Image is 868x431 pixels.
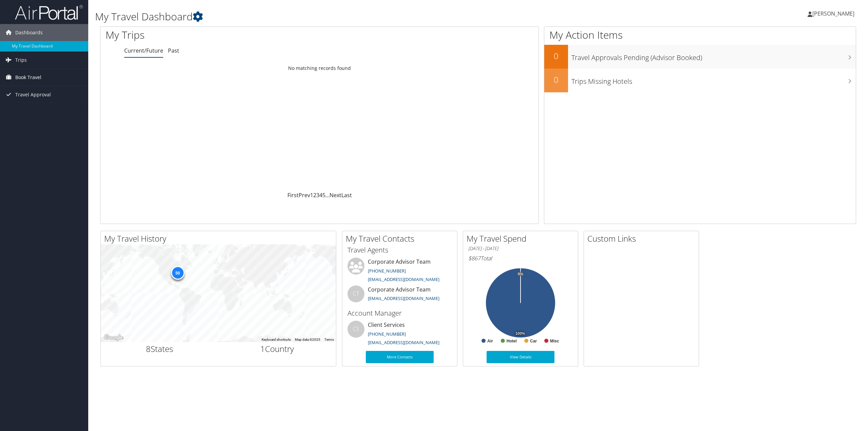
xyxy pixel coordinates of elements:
[544,45,856,69] a: 0Travel Approvals Pending (Advisor Booked)
[346,233,457,244] h2: My Travel Contacts
[224,343,331,355] h2: Country
[295,338,320,341] span: Map data ©2025
[341,191,352,199] a: Last
[812,10,854,17] span: [PERSON_NAME]
[124,47,163,54] a: Current/Future
[347,321,364,338] div: CS
[467,233,578,244] h2: My Travel Spend
[518,272,523,276] tspan: 0%
[299,191,310,199] a: Prev
[544,28,856,42] h1: My Action Items
[287,191,299,199] a: First
[15,52,27,69] span: Trips
[587,233,699,244] h2: Custom Links
[15,24,43,41] span: Dashboards
[368,295,439,301] a: [EMAIL_ADDRESS][DOMAIN_NAME]
[171,266,184,279] div: 50
[102,333,125,342] a: Open this area in Google Maps (opens a new window)
[15,69,41,86] span: Book Travel
[324,338,334,341] a: Terms (opens in new tab)
[544,74,568,86] h2: 0
[262,337,291,342] button: Keyboard shortcuts
[808,3,861,24] a: [PERSON_NAME]
[368,276,439,282] a: [EMAIL_ADDRESS][DOMAIN_NAME]
[15,86,51,103] span: Travel Approval
[15,4,83,20] img: airportal-logo.png
[319,191,322,199] a: 4
[104,233,336,244] h2: My Travel History
[168,47,179,54] a: Past
[344,285,455,307] li: Corporate Advisor Team
[329,191,341,199] a: Next
[322,191,325,199] a: 5
[146,343,151,354] span: 8
[347,245,452,255] h3: Travel Agents
[344,321,455,349] li: Client Services
[368,268,406,274] a: [PHONE_NUMBER]
[368,339,439,345] a: [EMAIL_ADDRESS][DOMAIN_NAME]
[100,62,539,74] td: No matching records found
[102,333,125,342] img: Google
[366,351,434,363] a: More Contacts
[530,339,537,343] text: Car
[550,339,559,343] text: Misc
[468,245,573,252] h6: [DATE] - [DATE]
[313,191,316,199] a: 2
[571,50,856,62] h3: Travel Approvals Pending (Advisor Booked)
[544,50,568,62] h2: 0
[310,191,313,199] a: 1
[347,308,452,318] h3: Account Manager
[507,339,517,343] text: Hotel
[325,191,329,199] span: …
[487,339,493,343] text: Air
[515,332,525,336] tspan: 100%
[347,285,364,302] div: CT
[260,343,265,354] span: 1
[316,191,319,199] a: 3
[95,10,606,24] h1: My Travel Dashboard
[544,69,856,92] a: 0Trips Missing Hotels
[468,255,573,262] h6: Total
[487,351,554,363] a: View Details
[571,73,856,86] h3: Trips Missing Hotels
[368,331,406,337] a: [PHONE_NUMBER]
[106,343,213,355] h2: States
[344,258,455,285] li: Corporate Advisor Team
[106,28,351,42] h1: My Trips
[468,255,480,262] span: $867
